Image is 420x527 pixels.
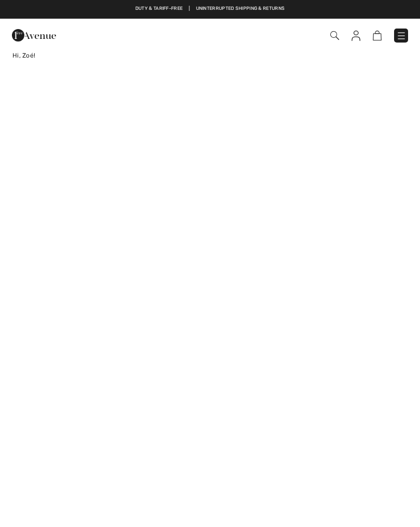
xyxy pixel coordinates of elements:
img: My Info [352,31,360,41]
a: Hi, Zoé! [4,51,416,60]
a: 1ère Avenue [12,30,56,39]
span: Hi, Zoé! [12,52,35,59]
img: Menu [396,31,407,41]
img: 1ère Avenue [12,25,56,46]
img: Search [330,31,339,40]
img: Shopping Bag [373,31,382,40]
